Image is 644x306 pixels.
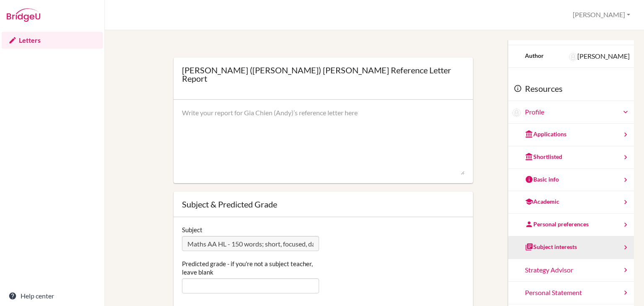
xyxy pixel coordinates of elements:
a: Subject interests [508,236,634,259]
div: Academic [525,197,559,206]
div: Personal preferences [525,220,589,228]
a: Academic [508,191,634,214]
a: Help center [2,288,103,304]
a: Personal Statement [508,282,634,304]
a: Profile [525,107,630,117]
div: Resources [508,76,634,101]
a: Letters [2,32,103,49]
label: Subject [182,226,203,234]
a: Shortlisted [508,146,634,169]
a: Personal preferences [508,214,634,236]
div: [PERSON_NAME] [569,52,630,61]
img: Gia Chien (Andy) Lin [512,109,521,117]
div: Author [525,52,544,60]
div: Shortlisted [525,153,562,161]
div: [PERSON_NAME] ([PERSON_NAME]) [PERSON_NAME] Reference Letter Report [182,66,465,83]
button: [PERSON_NAME] [569,7,634,23]
div: Applications [525,130,566,138]
div: Basic info [525,175,559,184]
a: Basic info [508,169,634,192]
img: Sara Morgan [569,53,577,61]
a: Applications [508,124,634,146]
img: Bridge-U [7,8,40,22]
a: Strategy Advisor [508,259,634,282]
div: Subject & Predicted Grade [182,200,465,208]
div: Subject interests [525,243,577,251]
label: Predicted grade - if you're not a subject teacher, leave blank [182,259,319,276]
